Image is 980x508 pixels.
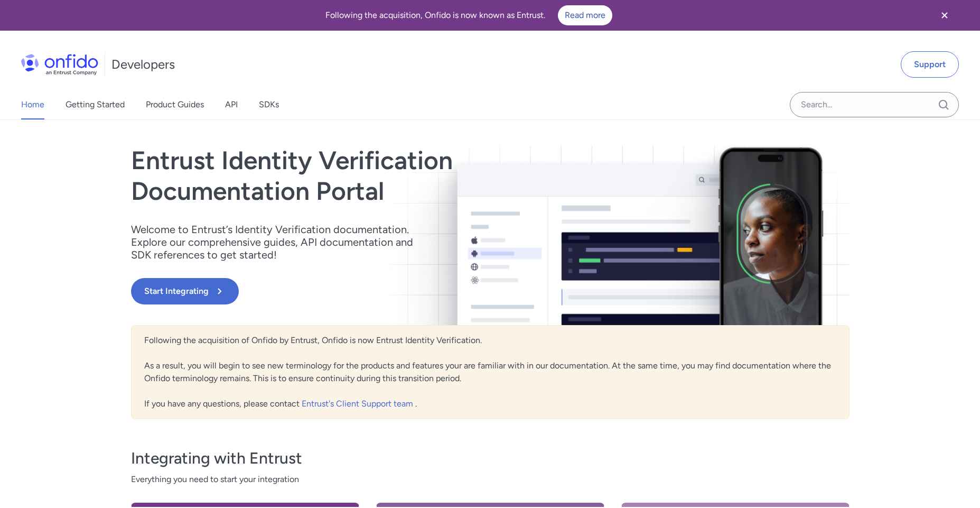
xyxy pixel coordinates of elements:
[925,2,964,29] button: Close banner
[131,145,634,206] h1: Entrust Identity Verification Documentation Portal
[558,5,612,25] a: Read more
[225,90,238,119] a: API
[938,9,951,22] svg: Close banner
[146,90,204,119] a: Product Guides
[21,90,44,119] a: Home
[111,56,175,73] h1: Developers
[131,325,850,419] div: Following the acquisition of Onfido by Entrust, Onfido is now Entrust Identity Verification. As a...
[21,54,98,75] img: Onfido Logo
[901,51,959,78] a: Support
[131,278,634,304] a: Start Integrating
[131,223,427,261] p: Welcome to Entrust’s Identity Verification documentation. Explore our comprehensive guides, API d...
[259,90,279,119] a: SDKs
[66,90,125,119] a: Getting Started
[131,473,850,486] span: Everything you need to start your integration
[790,92,959,117] input: Onfido search input field
[13,5,925,25] div: Following the acquisition, Onfido is now known as Entrust.
[131,448,850,469] h3: Integrating with Entrust
[302,399,415,409] a: Entrust's Client Support team
[131,278,239,304] button: Start Integrating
